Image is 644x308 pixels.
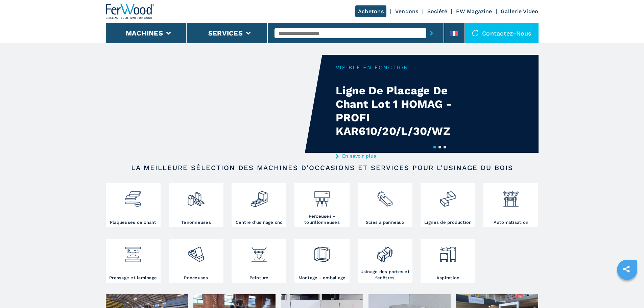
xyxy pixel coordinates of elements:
[106,4,154,19] img: Ferwood
[358,239,412,283] a: Usinage des portes et fenêtres
[250,240,268,263] img: verniciatura_1.png
[187,185,205,208] img: squadratrici_2.png
[106,183,161,227] a: Plaqueuses de chant
[336,153,468,159] a: En savoir plus
[366,219,404,226] h3: Scies à panneaux
[424,219,472,226] h3: Lignes de production
[169,183,223,227] a: Tenonneuses
[358,183,412,227] a: Scies à panneaux
[106,239,161,283] a: Pressage et laminage
[494,219,529,226] h3: Automatisation
[436,275,460,281] h3: Aspiration
[313,240,331,263] img: montaggio_imballaggio_2.png
[439,185,457,208] img: linee_di_produzione_2.png
[109,275,157,281] h3: Pressage et laminage
[126,29,163,37] button: Machines
[294,239,349,283] a: Montage - emballage
[181,219,211,226] h3: Tenonneuses
[296,213,348,226] h3: Perceuses - tourillonneuses
[250,185,268,208] img: centro_di_lavoro_cnc_2.png
[501,8,539,15] a: Gallerie Video
[427,8,448,15] a: Société
[110,219,157,226] h3: Plaqueuses de chant
[465,23,539,43] div: Contactez-nous
[359,269,411,281] h3: Usinage des portes et fenêtres
[355,5,386,17] a: Achetons
[421,239,475,283] a: Aspiration
[299,275,346,281] h3: Montage - emballage
[169,239,223,283] a: Ponceuses
[421,183,475,227] a: Lignes de production
[236,219,283,226] h3: Centre d'usinage cnc
[472,30,479,37] img: Contactez-nous
[124,185,142,208] img: bordatrici_1.png
[456,8,492,15] a: FW Magazine
[376,240,394,263] img: lavorazione_porte_finestre_2.png
[444,146,446,148] button: 3
[232,183,286,227] a: Centre d'usinage cnc
[502,185,520,208] img: automazione.png
[106,55,322,153] video: Your browser does not support the video tag.
[249,275,269,281] h3: Peinture
[439,240,457,263] img: aspirazione_1.png
[208,29,243,37] button: Services
[187,240,205,263] img: levigatrici_2.png
[124,240,142,263] img: pressa-strettoia.png
[376,185,394,208] img: sezionatrici_2.png
[294,183,349,227] a: Perceuses - tourillonneuses
[483,183,538,227] a: Automatisation
[232,239,286,283] a: Peinture
[395,8,419,15] a: Vendons
[127,164,517,172] h2: LA MEILLEURE SÉLECTION DES MACHINES D'OCCASIONS ET SERVICES POUR L'USINAGE DU BOIS
[313,185,331,208] img: foratrici_inseritrici_2.png
[618,261,635,278] a: sharethis
[438,146,441,148] button: 2
[433,146,436,148] button: 1
[184,275,208,281] h3: Ponceuses
[426,25,437,41] button: submit-button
